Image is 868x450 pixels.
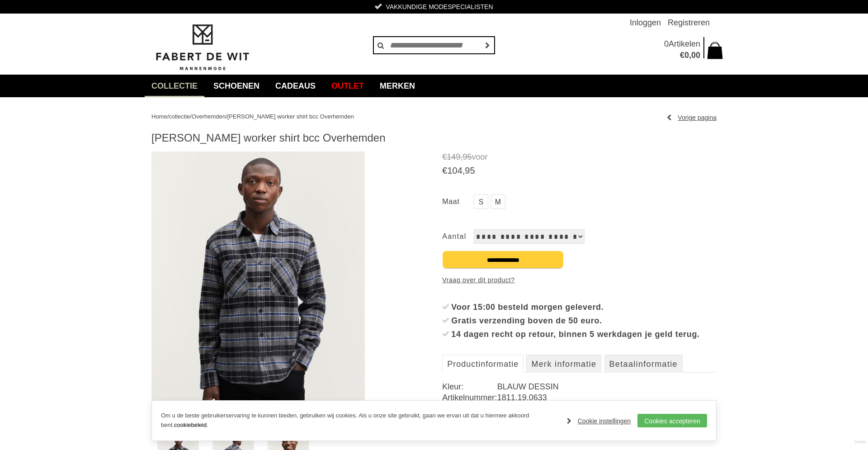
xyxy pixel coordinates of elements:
[442,166,447,175] span: €
[474,194,488,209] a: S
[442,381,497,392] dt: Kleur:
[269,75,322,97] a: Cadeaus
[491,194,505,209] a: M
[174,422,207,428] a: cookiebeleid
[442,152,447,161] span: €
[169,113,190,120] a: collectie
[226,113,227,120] span: /
[325,75,371,97] a: Outlet
[497,392,717,403] dd: 1811.19.0633
[207,75,266,97] a: Schoenen
[637,414,707,427] a: Cookies accepteren
[145,75,204,97] a: collectie
[442,273,514,287] a: Vraag over dit product?
[151,131,717,145] h1: [PERSON_NAME] worker shirt bcc Overhemden
[684,51,689,60] span: 0
[151,113,167,120] a: Home
[451,314,717,327] div: Gratis verzending boven de 50 euro.
[465,166,475,175] span: 95
[442,194,717,211] ul: Maat
[442,392,497,403] dt: Artikelnummer:
[161,411,558,430] p: Om u de beste gebruikerservaring te kunnen bieden, gebruiken wij cookies. Als u onze site gebruik...
[604,355,683,373] a: Betaalinformatie
[373,75,422,97] a: Merken
[442,229,474,244] label: Aantal
[462,166,465,175] span: ,
[442,327,717,341] li: 14 dagen recht op retour, binnen 5 werkdagen je geld terug.
[664,39,669,48] span: 0
[668,14,710,32] a: Registreren
[151,23,253,72] img: Fabert de Wit
[447,166,462,175] span: 104
[680,51,684,60] span: €
[667,111,717,124] a: Vorige pagina
[447,152,460,161] span: 149
[192,113,226,120] a: Overhemden
[497,381,717,392] dd: BLAUW DESSIN
[151,152,365,426] img: DENHAM Harley worker shirt bcc Overhemden
[567,414,631,428] a: Cookie instellingen
[167,113,169,120] span: /
[451,300,717,314] div: Voor 15:00 besteld morgen geleverd.
[442,152,717,163] span: voor
[526,355,601,373] a: Merk informatie
[669,39,700,48] span: Artikelen
[227,113,354,120] a: [PERSON_NAME] worker shirt bcc Overhemden
[691,51,700,60] span: 00
[460,152,462,161] span: ,
[630,14,661,32] a: Inloggen
[689,51,691,60] span: ,
[854,436,866,448] a: Divide
[462,152,472,161] span: 95
[190,113,192,120] span: /
[442,355,524,373] a: Productinformatie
